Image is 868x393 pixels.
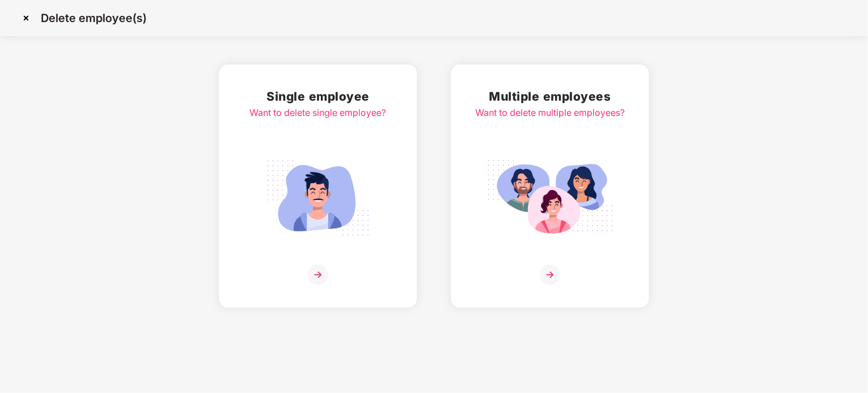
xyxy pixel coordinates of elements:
img: svg+xml;base64,PHN2ZyB4bWxucz0iaHR0cDovL3d3dy53My5vcmcvMjAwMC9zdmciIGlkPSJTaW5nbGVfZW1wbG95ZWUiIH... [255,154,381,242]
img: svg+xml;base64,PHN2ZyBpZD0iQ3Jvc3MtMzJ4MzIiIHhtbG5zPSJodHRwOi8vd3d3LnczLm9yZy8yMDAwL3N2ZyIgd2lkdG... [17,9,35,27]
p: Delete employee(s) [41,11,147,25]
div: Want to delete single employee? [250,106,386,120]
img: svg+xml;base64,PHN2ZyB4bWxucz0iaHR0cDovL3d3dy53My5vcmcvMjAwMC9zdmciIGlkPSJNdWx0aXBsZV9lbXBsb3llZS... [487,154,613,242]
h2: Multiple employees [475,87,625,106]
div: Want to delete multiple employees? [475,106,625,120]
h2: Single employee [250,87,386,106]
img: svg+xml;base64,PHN2ZyB4bWxucz0iaHR0cDovL3d3dy53My5vcmcvMjAwMC9zdmciIHdpZHRoPSIzNiIgaGVpZ2h0PSIzNi... [540,265,560,285]
img: svg+xml;base64,PHN2ZyB4bWxucz0iaHR0cDovL3d3dy53My5vcmcvMjAwMC9zdmciIHdpZHRoPSIzNiIgaGVpZ2h0PSIzNi... [308,265,328,285]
